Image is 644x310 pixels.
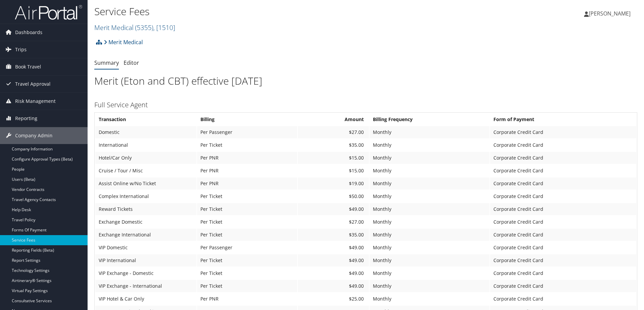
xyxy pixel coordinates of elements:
td: Domestic [95,126,196,138]
td: Corporate Credit Card [490,229,636,241]
td: Monthly [369,254,489,266]
span: , [ 1510 ] [153,23,175,32]
span: Risk Management [15,93,56,110]
td: Corporate Credit Card [490,267,636,279]
td: Monthly [369,229,489,241]
span: Book Travel [15,58,41,75]
span: Dashboards [15,24,42,41]
td: Per Ticket [197,280,297,292]
th: Form of Payment [490,113,636,125]
td: $49.00 [298,280,369,292]
td: Corporate Credit Card [490,126,636,138]
span: Trips [15,41,27,58]
th: Amount [298,113,369,125]
td: International [95,139,196,151]
td: $49.00 [298,242,369,254]
td: Per PNR [197,177,297,190]
td: Exchange International [95,229,196,241]
td: Corporate Credit Card [490,139,636,151]
td: Corporate Credit Card [490,254,636,266]
td: Per PNR [197,152,297,164]
td: Monthly [369,267,489,279]
td: Reward Tickets [95,203,196,215]
span: ( 5355 ) [135,23,153,32]
td: Monthly [369,126,489,138]
td: Exchange Domestic [95,216,196,228]
td: Monthly [369,293,489,305]
td: $27.00 [298,126,369,138]
th: Transaction [95,113,196,125]
td: Corporate Credit Card [490,280,636,292]
td: Per Ticket [197,139,297,151]
a: Summary [94,59,119,66]
td: Per PNR [197,293,297,305]
td: VIP Exchange - Domestic [95,267,196,279]
td: Corporate Credit Card [490,190,636,202]
td: Monthly [369,165,489,177]
td: $35.00 [298,229,369,241]
span: Reporting [15,110,37,127]
td: VIP Hotel & Car Only [95,293,196,305]
a: Editor [124,59,139,66]
h1: Merit (Eton and CBT) effective [DATE] [94,74,637,88]
td: Corporate Credit Card [490,293,636,305]
td: Cruise / Tour / Misc [95,165,196,177]
td: Corporate Credit Card [490,177,636,190]
img: airportal-logo.png [15,4,82,20]
span: Travel Approval [15,76,51,92]
td: Monthly [369,152,489,164]
td: Corporate Credit Card [490,242,636,254]
td: $15.00 [298,165,369,177]
td: $15.00 [298,152,369,164]
a: Merit Medical [94,23,175,32]
td: Assist Online w/No Ticket [95,177,196,190]
td: $49.00 [298,203,369,215]
td: VIP Domestic [95,242,196,254]
td: Per Ticket [197,203,297,215]
span: [PERSON_NAME] [589,10,631,17]
td: $27.00 [298,216,369,228]
a: Merit Medical [104,35,143,49]
td: Hotel/Car Only [95,152,196,164]
td: Corporate Credit Card [490,203,636,215]
td: Per Passenger [197,242,297,254]
td: $49.00 [298,254,369,266]
td: Per Ticket [197,254,297,266]
h3: Full Service Agent [94,100,637,110]
td: Corporate Credit Card [490,152,636,164]
td: Monthly [369,203,489,215]
td: Per PNR [197,165,297,177]
td: Corporate Credit Card [490,165,636,177]
td: $49.00 [298,267,369,279]
td: Corporate Credit Card [490,216,636,228]
td: $19.00 [298,177,369,190]
td: Monthly [369,216,489,228]
td: Monthly [369,177,489,190]
td: Per Passenger [197,126,297,138]
th: Billing [197,113,297,125]
td: Per Ticket [197,267,297,279]
td: $35.00 [298,139,369,151]
td: VIP Exchange - International [95,280,196,292]
td: $50.00 [298,190,369,202]
td: Complex International [95,190,196,202]
td: Monthly [369,190,489,202]
td: Per Ticket [197,190,297,202]
td: Monthly [369,242,489,254]
td: $25.00 [298,293,369,305]
td: VIP International [95,254,196,266]
td: Monthly [369,280,489,292]
td: Per Ticket [197,216,297,228]
td: Monthly [369,139,489,151]
h1: Service Fees [94,4,456,19]
span: Company Admin [15,127,53,144]
a: [PERSON_NAME] [584,3,637,24]
th: Billing Frequency [369,113,489,125]
td: Per Ticket [197,229,297,241]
